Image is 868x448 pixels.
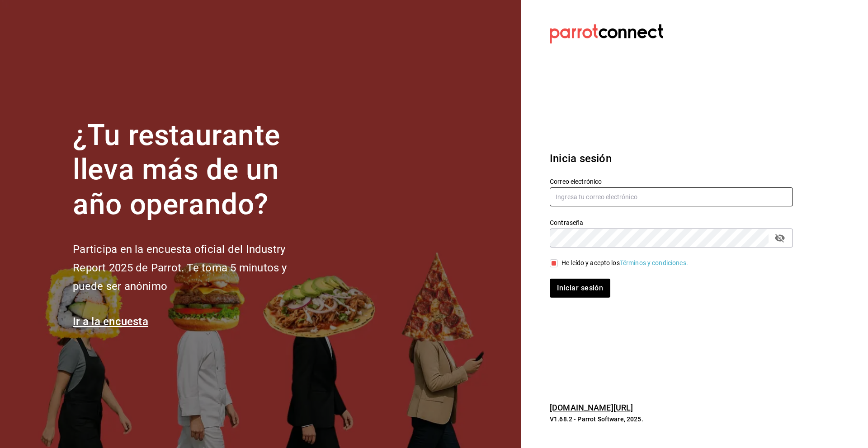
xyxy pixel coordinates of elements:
a: Ir a la encuesta [73,315,148,328]
label: Correo electrónico [550,178,793,184]
a: [DOMAIN_NAME][URL] [550,403,633,412]
label: Contraseña [550,219,793,225]
h2: Participa en la encuesta oficial del Industry Report 2025 de Parrot. Te toma 5 minutos y puede se... [73,240,317,295]
button: passwordField [772,230,788,246]
button: Iniciar sesión [550,279,610,298]
h3: Inicia sesión [550,150,793,167]
div: He leído y acepto los [561,258,688,268]
a: Términos y condiciones. [620,259,688,266]
p: V1.68.2 - Parrot Software, 2025. [550,415,793,424]
h1: ¿Tu restaurante lleva más de un año operando? [73,118,317,222]
input: Ingresa tu correo electrónico [550,187,793,206]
